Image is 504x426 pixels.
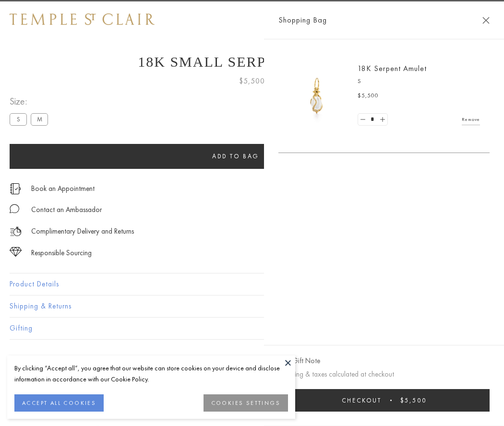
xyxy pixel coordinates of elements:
a: Set quantity to 2 [377,114,387,126]
span: Size: [10,94,52,109]
p: Complimentary Delivery and Returns [31,225,134,237]
a: Remove [462,114,480,125]
button: Product Details [10,273,494,295]
img: P51836-E11SERPPV [288,67,346,125]
img: icon_sourcing.svg [10,247,22,257]
a: 18K Serpent Amulet [358,63,427,73]
button: COOKIES SETTINGS [204,394,288,412]
img: MessageIcon-01_2.svg [10,204,19,213]
a: Set quantity to 0 [358,114,368,126]
img: icon_appointment.svg [10,183,21,194]
a: Book an Appointment [31,183,95,194]
button: Shipping & Returns [10,296,494,317]
div: By clicking “Accept all”, you agree that our website can store cookies on your device and disclos... [14,363,288,385]
span: Shopping Bag [278,14,327,26]
span: $5,500 [239,75,265,87]
span: $5,500 [400,396,427,404]
label: S [10,113,27,125]
div: Contact an Ambassador [31,204,102,216]
span: Add to bag [212,152,259,160]
h1: 18K Small Serpent Amulet [10,54,494,70]
span: Checkout [342,396,382,404]
button: ACCEPT ALL COOKIES [14,394,104,412]
button: Gifting [10,318,494,339]
button: Add Gift Note [278,355,320,367]
button: Close Shopping Bag [482,17,490,24]
button: Add to bag [10,144,462,169]
p: Shipping & taxes calculated at checkout [278,368,490,380]
div: Responsible Sourcing [31,247,92,259]
span: $5,500 [358,91,379,101]
label: M [31,113,48,125]
button: Checkout $5,500 [278,389,490,412]
img: icon_delivery.svg [10,225,22,237]
img: Temple St. Clair [10,13,155,25]
p: S [358,77,480,86]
